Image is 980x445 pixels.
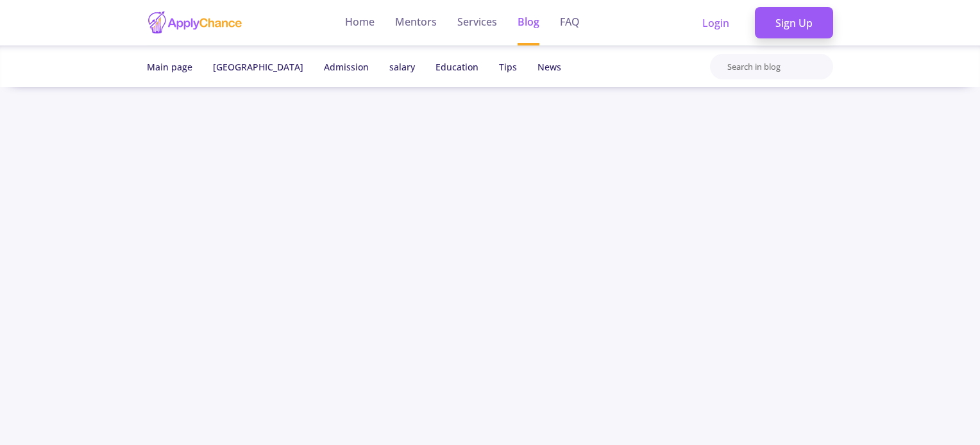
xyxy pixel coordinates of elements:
a: Sign Up [755,7,833,39]
input: Search in blog [726,58,832,76]
span: Main page [147,61,192,73]
a: Education [435,61,478,73]
a: [GEOGRAPHIC_DATA] [213,61,303,73]
a: News [537,61,561,73]
a: Tips [499,61,517,73]
a: Admission [324,61,369,73]
a: Login [682,7,750,39]
a: salary [389,61,415,73]
img: applychance logo [147,10,243,35]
